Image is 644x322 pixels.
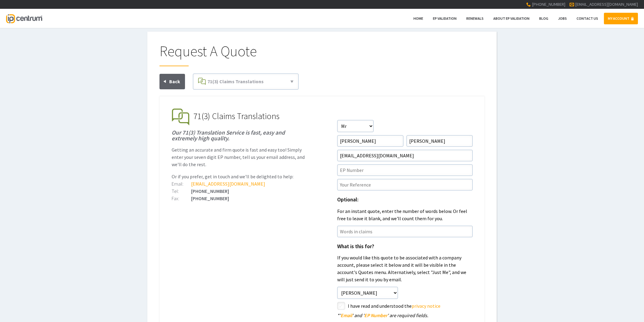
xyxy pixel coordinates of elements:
[348,302,473,310] label: I have read and understood the
[433,16,457,21] span: EP Validation
[413,16,423,21] span: Home
[172,196,307,201] div: [PHONE_NUMBER]
[575,2,638,7] a: [EMAIL_ADDRESS][DOMAIN_NAME]
[577,16,598,21] span: Contact Us
[558,16,567,21] span: Jobs
[159,74,185,89] a: Back
[535,13,552,24] a: Blog
[364,312,387,318] span: EP Number
[169,78,180,84] span: Back
[573,13,602,24] a: Contact Us
[6,9,42,28] a: IP Centrum
[172,146,307,168] p: Getting an accurate and firm quote is fast and easy too! Simply enter your seven digit EP number,...
[191,181,265,187] a: [EMAIL_ADDRESS][DOMAIN_NAME]
[409,13,427,24] a: Home
[493,16,529,21] span: About EP Validation
[337,150,473,161] input: Email
[159,44,485,66] h1: Request A Quote
[412,303,440,309] a: privacy notice
[194,111,279,122] span: 71(3) Claims Translations
[406,135,473,147] input: Surname
[337,179,473,190] input: Your Reference
[172,181,191,186] div: Email:
[539,16,548,21] span: Blog
[604,13,638,24] a: MY ACCOUNT
[337,197,473,203] h1: Optional:
[337,226,473,237] input: Words in claims
[207,78,264,84] span: 71(3) Claims Translations
[337,313,473,318] div: ' ' and ' ' are required fields.
[337,135,403,147] input: First Name
[532,2,565,7] span: [PHONE_NUMBER]
[429,13,461,24] a: EP Validation
[172,189,191,194] div: Tel:
[337,207,473,222] p: For an instant quote, enter the number of words below. Or feel free to leave it blank, and we'll ...
[337,244,473,249] h1: What is this for?
[337,254,473,283] p: If you would like this quote to be associated with a company account, please select it below and ...
[172,189,307,194] div: [PHONE_NUMBER]
[554,13,571,24] a: Jobs
[172,196,191,201] div: Fax:
[341,312,352,318] span: Email
[337,302,345,310] label: styled-checkbox
[337,164,473,176] input: EP Number
[466,16,484,21] span: Renewals
[172,173,307,180] p: Or if you prefer, get in touch and we'll be delighted to help:
[196,76,296,87] a: 71(3) Claims Translations
[489,13,533,24] a: About EP Validation
[462,13,488,24] a: Renewals
[172,130,307,141] h1: Our 71(3) Translation Service is fast, easy and extremely high quality.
